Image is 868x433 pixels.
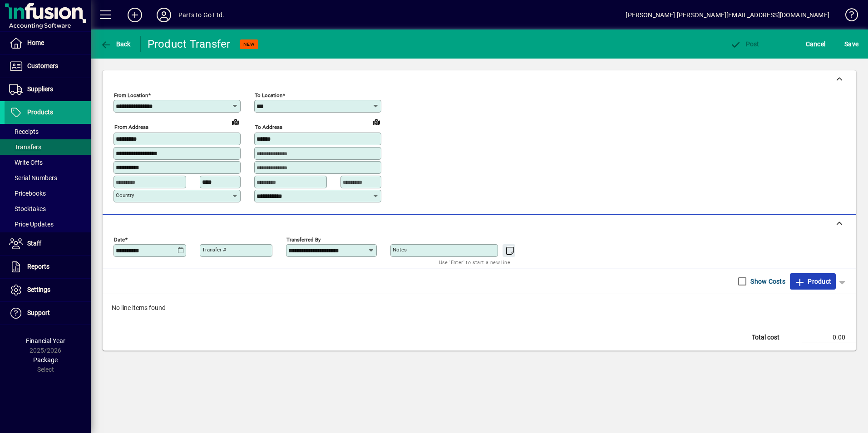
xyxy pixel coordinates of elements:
[747,332,802,343] td: Total cost
[439,257,510,267] mat-hint: Use 'Enter' to start a new line
[393,246,407,253] mat-label: Notes
[114,92,148,98] mat-label: From location
[9,128,39,135] span: Receipts
[730,40,759,48] span: ost
[5,170,91,186] a: Serial Numbers
[844,40,848,48] span: S
[842,36,861,52] button: Save
[806,37,826,51] span: Cancel
[5,139,91,155] a: Transfers
[27,62,58,69] span: Customers
[9,221,54,228] span: Price Updates
[5,216,91,232] a: Price Updates
[9,205,46,212] span: Stocktakes
[33,356,58,364] span: Package
[5,78,91,101] a: Suppliers
[178,8,225,22] div: Parts to Go Ltd.
[91,36,141,52] app-page-header-button: Back
[5,279,91,301] a: Settings
[5,32,91,54] a: Home
[5,302,91,325] a: Support
[116,192,134,198] mat-label: Country
[9,190,46,197] span: Pricebooks
[27,286,50,293] span: Settings
[149,7,178,23] button: Profile
[5,256,91,278] a: Reports
[243,41,255,47] span: NEW
[790,273,836,290] button: Product
[202,246,226,253] mat-label: Transfer #
[749,277,785,286] label: Show Costs
[103,294,856,322] div: No line items found
[148,37,231,51] div: Product Transfer
[838,2,857,31] a: Knowledge Base
[27,39,44,46] span: Home
[626,8,829,22] div: [PERSON_NAME] [PERSON_NAME][EMAIL_ADDRESS][DOMAIN_NAME]
[5,232,91,255] a: Staff
[5,201,91,216] a: Stocktakes
[286,236,321,242] mat-label: Transferred by
[27,263,49,270] span: Reports
[26,337,65,344] span: Financial Year
[120,7,149,23] button: Add
[228,114,243,129] a: View on map
[844,37,858,51] span: ave
[100,40,131,48] span: Back
[9,159,43,166] span: Write Offs
[5,155,91,170] a: Write Offs
[746,40,750,48] span: P
[804,36,828,52] button: Cancel
[27,240,41,247] span: Staff
[114,236,125,242] mat-label: Date
[27,108,53,116] span: Products
[802,332,856,343] td: 0.00
[794,274,831,289] span: Product
[27,309,50,316] span: Support
[27,85,53,93] span: Suppliers
[5,55,91,78] a: Customers
[369,114,384,129] a: View on map
[5,186,91,201] a: Pricebooks
[255,92,282,98] mat-label: To location
[9,143,41,151] span: Transfers
[9,174,57,182] span: Serial Numbers
[5,124,91,139] a: Receipts
[98,36,133,52] button: Back
[728,36,762,52] button: Post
